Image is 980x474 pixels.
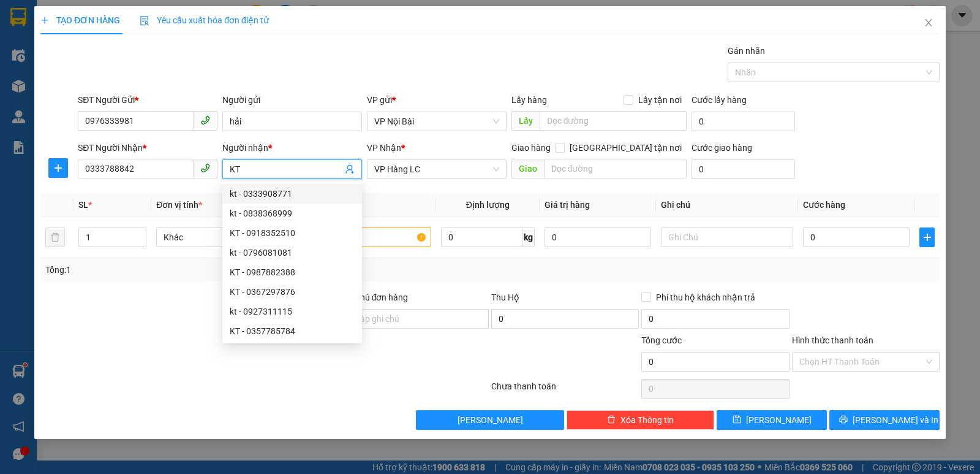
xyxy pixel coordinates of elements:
span: Khác [164,228,281,247]
span: Lấy tận nơi [633,93,687,107]
div: kt - 0796081081 [222,243,362,262]
b: [DOMAIN_NAME] [164,10,296,30]
div: KT - 0918352510 [230,226,355,240]
div: kt - 0927311115 [230,305,355,318]
input: VD: Bàn, Ghế [299,227,431,247]
div: VP gửi [367,93,507,107]
span: Định lượng [466,200,510,210]
div: KT - 0357785784 [222,321,362,341]
span: Xóa Thông tin [620,413,674,427]
span: Yêu cầu xuất hóa đơn điện tử [140,15,269,25]
div: KT - 0918352510 [222,223,362,243]
span: save [733,415,741,425]
button: delete [45,227,65,247]
span: plus [49,163,67,173]
label: Ghi chú đơn hàng [341,292,409,302]
span: SL [78,200,88,210]
span: VP Nội Bài [374,112,499,131]
span: plus [40,16,49,25]
button: Close [911,6,946,40]
span: phone [200,115,210,125]
input: Cước lấy hàng [692,112,795,131]
b: Sao Việt [74,29,149,49]
span: printer [839,415,848,425]
th: Ghi chú [656,193,798,217]
button: [PERSON_NAME] [416,410,563,430]
div: KT - 0987882388 [222,262,362,282]
span: Phí thu hộ khách nhận trả [651,291,760,304]
span: [PERSON_NAME] và In [853,413,938,427]
span: Giao hàng [511,143,551,153]
div: kt - 0927311115 [222,302,362,321]
span: [PERSON_NAME] [458,413,523,427]
span: Giao [511,159,544,178]
div: kt - 0838368999 [230,207,355,220]
div: KT - 0367297876 [222,282,362,302]
button: plus [919,227,935,247]
span: Tổng cước [641,335,682,345]
span: Cước hàng [803,200,845,210]
div: Người nhận [222,141,362,155]
img: logo.jpg [7,10,68,71]
span: Giá trị hàng [545,200,590,210]
input: Dọc đường [544,159,687,178]
span: Lấy hàng [511,95,547,105]
div: kt - 0333908771 [222,184,362,204]
div: Người gửi [222,93,362,107]
span: VP Hàng LC [374,160,499,178]
span: delete [607,415,616,425]
input: Cước giao hàng [692,159,795,179]
h2: VP Nhận: VP Hàng LC [64,71,296,148]
div: SĐT Người Gửi [78,93,217,107]
span: Lấy [511,111,540,131]
div: SĐT Người Nhận [78,141,217,155]
button: save[PERSON_NAME] [717,410,827,430]
span: user-add [345,164,355,174]
span: [PERSON_NAME] [746,413,812,427]
label: Gán nhãn [728,46,765,56]
span: [GEOGRAPHIC_DATA] tận nơi [565,141,687,155]
h2: LTFD2E9B [7,71,99,91]
span: Đơn vị tính [156,200,202,210]
div: KT - 0357785784 [230,324,355,338]
input: Ghi Chú [661,227,793,247]
span: plus [920,232,934,242]
span: phone [200,163,210,173]
div: KT - 0367297876 [230,285,355,299]
label: Cước lấy hàng [692,95,747,105]
img: icon [140,16,149,26]
div: kt - 0796081081 [230,246,355,259]
label: Cước giao hàng [692,143,752,153]
label: Hình thức thanh toán [792,335,873,345]
button: deleteXóa Thông tin [567,410,714,430]
span: Thu Hộ [491,292,519,302]
div: Tổng: 1 [45,263,379,277]
button: printer[PERSON_NAME] và In [829,410,940,430]
div: kt - 0333908771 [230,187,355,201]
span: VP Nhận [367,143,401,153]
input: Dọc đường [540,111,687,131]
span: close [924,18,933,28]
input: Ghi chú đơn hàng [341,309,489,329]
div: kt - 0838368999 [222,204,362,223]
span: TẠO ĐƠN HÀNG [40,15,120,25]
input: 0 [545,227,651,247]
div: Chưa thanh toán [490,380,640,401]
div: KT - 0987882388 [230,266,355,279]
button: plus [48,158,68,178]
span: kg [522,227,535,247]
